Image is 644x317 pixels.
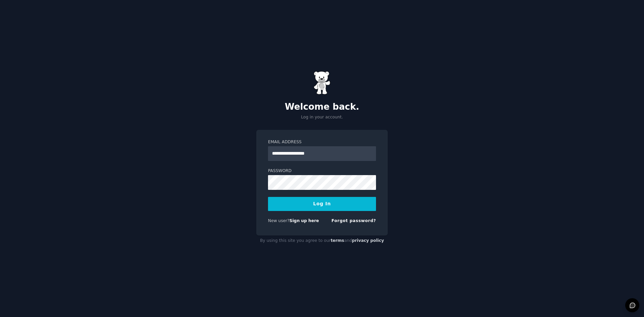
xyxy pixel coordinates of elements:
a: Forgot password? [331,218,376,223]
label: Password [268,168,376,174]
a: terms [331,238,344,243]
h2: Welcome back. [256,102,388,112]
label: Email Address [268,139,376,145]
div: By using this site you agree to our and [256,235,388,246]
a: Sign up here [289,218,319,223]
button: Log In [268,197,376,211]
p: Log in your account. [256,114,388,120]
a: privacy policy [352,238,384,243]
img: Gummy Bear [314,71,330,95]
span: New user? [268,218,289,223]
